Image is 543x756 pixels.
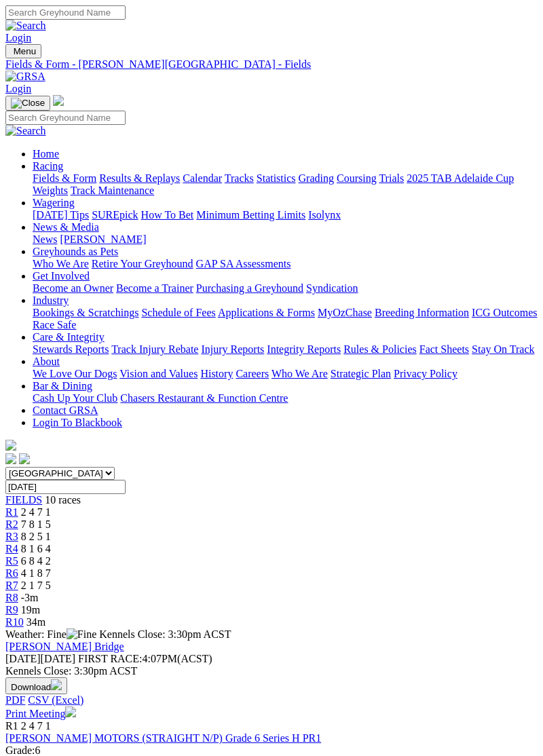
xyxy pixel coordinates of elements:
[308,209,341,221] a: Isolynx
[21,518,51,530] span: 7 8 1 5
[196,209,305,221] a: Minimum Betting Limits
[5,5,126,20] input: Search
[78,653,212,664] span: 4:07PM(ACST)
[379,172,404,184] a: Trials
[33,307,538,331] div: Industry
[33,197,75,208] a: Wagering
[5,653,41,664] span: [DATE]
[5,694,25,706] a: PDF
[225,172,254,184] a: Tracks
[5,125,46,137] img: Search
[33,319,76,330] a: Race Safe
[5,543,18,554] a: R4
[267,343,341,355] a: Integrity Reports
[33,221,99,233] a: News & Media
[183,172,222,184] a: Calendar
[5,96,50,111] button: Toggle navigation
[33,258,538,270] div: Greyhounds as Pets
[33,282,113,294] a: Become an Owner
[5,567,18,579] a: R6
[33,258,89,269] a: Who We Are
[5,616,24,628] span: R10
[92,258,193,269] a: Retire Your Greyhound
[71,185,154,196] a: Track Maintenance
[5,531,18,542] span: R3
[5,580,18,591] a: R7
[33,392,117,404] a: Cash Up Your Club
[141,307,215,318] a: Schedule of Fees
[21,580,51,591] span: 2 1 7 5
[28,694,83,706] a: CSV (Excel)
[45,494,81,506] span: 10 races
[33,282,538,295] div: Get Involved
[236,368,269,379] a: Careers
[33,380,92,392] a: Bar & Dining
[21,567,51,579] span: 4 1 8 7
[5,453,16,464] img: facebook.svg
[26,616,45,628] span: 34m
[33,307,138,318] a: Bookings & Scratchings
[5,665,538,677] div: Kennels Close: 3:30pm ACST
[5,694,538,706] div: Download
[119,368,198,379] a: Vision and Values
[5,555,18,567] a: R5
[5,58,538,71] a: Fields & Form - [PERSON_NAME][GEOGRAPHIC_DATA] - Fields
[21,543,51,554] span: 8 1 6 4
[5,641,124,652] a: [PERSON_NAME] Bridge
[33,270,90,282] a: Get Involved
[67,628,96,641] img: Fine
[5,732,321,744] a: [PERSON_NAME] MOTORS (STRAIGHT N/P) Grade 6 Series H PR1
[21,531,51,542] span: 8 2 5 1
[337,172,377,184] a: Coursing
[33,160,63,172] a: Racing
[33,185,68,196] a: Weights
[201,343,264,355] a: Injury Reports
[5,720,18,732] span: R1
[472,343,534,355] a: Stay On Track
[257,172,296,184] a: Statistics
[60,233,146,245] a: [PERSON_NAME]
[33,404,98,416] a: Contact GRSA
[5,480,126,494] input: Select date
[5,518,18,530] a: R2
[375,307,469,318] a: Breeding Information
[5,20,46,32] img: Search
[33,417,122,428] a: Login To Blackbook
[5,506,18,518] a: R1
[419,343,469,355] a: Fact Sheets
[33,209,89,221] a: [DATE] Tips
[92,209,138,221] a: SUREpick
[99,172,180,184] a: Results & Replays
[5,71,45,83] img: GRSA
[5,677,67,694] button: Download
[33,233,57,245] a: News
[5,44,41,58] button: Toggle navigation
[21,592,39,603] span: -3m
[5,111,126,125] input: Search
[33,331,105,343] a: Care & Integrity
[331,368,391,379] a: Strategic Plan
[21,720,51,732] span: 2 4 7 1
[5,32,31,43] a: Login
[21,506,51,518] span: 2 4 7 1
[116,282,193,294] a: Become a Trainer
[318,307,372,318] a: MyOzChase
[343,343,417,355] a: Rules & Policies
[5,440,16,451] img: logo-grsa-white.png
[33,233,538,246] div: News & Media
[53,95,64,106] img: logo-grsa-white.png
[111,343,198,355] a: Track Injury Rebate
[5,494,42,506] a: FIELDS
[5,83,31,94] a: Login
[200,368,233,379] a: History
[5,653,75,664] span: [DATE]
[33,368,117,379] a: We Love Our Dogs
